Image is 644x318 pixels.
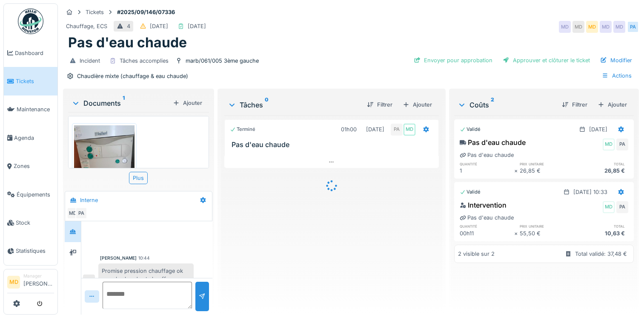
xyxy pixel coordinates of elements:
div: MD [600,21,612,33]
div: 26,85 € [520,167,574,175]
div: Promise pression chauffage ok pour le chaude et chauffage [98,263,194,286]
img: Badge_color-CXgf-gQk.svg [18,9,43,34]
div: MD [67,207,79,219]
div: Manager [23,273,54,279]
a: Dashboard [4,39,57,67]
div: MD [603,139,615,150]
div: Interne [80,196,98,204]
div: Validé [460,188,481,196]
h6: quantité [460,161,514,167]
h3: Pas d'eau chaude [232,141,435,149]
span: Équipements [17,191,54,199]
div: PA [616,139,628,150]
div: PA [83,275,95,286]
span: Maintenance [17,105,54,113]
li: [PERSON_NAME] [23,273,54,291]
h6: prix unitaire [520,223,574,229]
div: × [514,167,520,175]
div: Chaudière mixte (chauffage & eau chaude) [77,72,188,80]
div: Ajouter [399,99,435,110]
h6: total [574,223,628,229]
span: Tickets [16,77,54,85]
h6: prix unitaire [520,161,574,167]
div: PA [616,201,628,213]
strong: #2025/09/146/07336 [114,8,178,16]
div: [DATE] [366,125,384,133]
div: Tickets [86,8,104,16]
li: MD [7,276,20,289]
div: 1 [460,167,514,175]
div: Intervention [460,200,507,210]
h6: total [574,161,628,167]
div: 00h11 [460,229,514,237]
div: Modifier [597,55,635,66]
span: Statistiques [16,247,54,255]
a: Zones [4,152,57,180]
div: 10,63 € [574,229,628,237]
span: Agenda [14,134,54,142]
div: MD [559,21,571,33]
a: Équipements [4,180,57,208]
div: Envoyer pour approbation [410,55,496,66]
div: PA [391,124,403,136]
div: 10:44 [138,255,150,261]
div: Validé [460,126,481,133]
div: [DATE] [589,125,607,133]
h6: quantité [460,223,514,229]
div: Total validé: 37,48 € [575,250,627,258]
div: MD [572,21,584,33]
div: Ajouter [169,97,206,109]
div: × [514,229,520,237]
div: 55,50 € [520,229,574,237]
div: Chauffage, ECS [66,22,107,30]
div: 4 [127,22,130,30]
sup: 2 [491,100,494,110]
div: 2 visible sur 2 [458,250,495,258]
div: Documents [72,98,169,108]
div: Actions [598,69,635,82]
div: 01h00 [341,125,357,133]
span: Stock [16,219,54,227]
a: Tickets [4,67,57,95]
div: Tâches [228,100,360,110]
div: MD [603,201,615,213]
div: [DATE] [150,22,168,30]
a: Stock [4,208,57,237]
a: Statistiques [4,237,57,265]
div: Filtrer [364,99,396,110]
sup: 1 [123,98,125,108]
span: Zones [14,162,54,170]
div: Tâches accomplies [120,57,169,65]
div: [DATE] 10:33 [573,188,607,196]
div: Incident [80,57,100,65]
sup: 0 [265,100,269,110]
a: Maintenance [4,95,57,124]
div: Ajouter [594,99,630,110]
div: Coûts [458,100,555,110]
a: Agenda [4,124,57,152]
div: MD [586,21,598,33]
div: Pas d'eau chaude [460,214,514,222]
div: Pas d'eau chaude [460,151,514,159]
div: marb/061/005 3ème gauche [186,57,259,65]
div: Approuver et clôturer le ticket [499,55,593,66]
a: MD Manager[PERSON_NAME] [7,273,54,293]
div: [PERSON_NAME] [100,255,137,261]
span: Dashboard [15,49,54,57]
img: u2syfjd7kocxbdka5wy6edqla6gq [74,125,135,206]
div: MD [404,124,415,136]
div: Filtrer [558,99,591,110]
div: PA [75,207,87,219]
div: PA [627,21,639,33]
div: Terminé [230,126,255,133]
div: [DATE] [188,22,206,30]
div: MD [613,21,625,33]
h1: Pas d'eau chaude [68,35,187,51]
div: Plus [129,172,148,184]
div: Pas d'eau chaude [460,137,526,147]
div: 26,85 € [574,167,628,175]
